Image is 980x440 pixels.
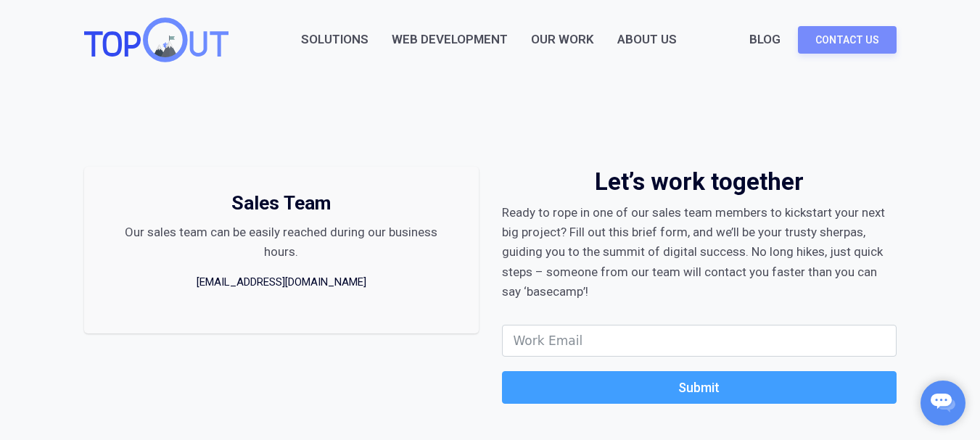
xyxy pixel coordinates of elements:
h4: Let’s work together [595,167,804,197]
input: email [502,325,897,357]
a: Web Development [392,30,508,49]
button: Submit [502,371,897,404]
div: Our sales team can be easily reached during our business hours. [107,223,456,262]
a: [EMAIL_ADDRESS][DOMAIN_NAME] [194,273,368,291]
a: Our Work [531,30,594,49]
div: About Us [617,30,677,49]
a: Blog [749,30,781,49]
a: Solutions [301,30,368,49]
div: Ready to rope in one of our sales team members to kickstart your next big project? Fill out this ... [502,203,897,302]
h5: Sales Team [231,190,331,217]
a: Contact Us [798,26,897,54]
